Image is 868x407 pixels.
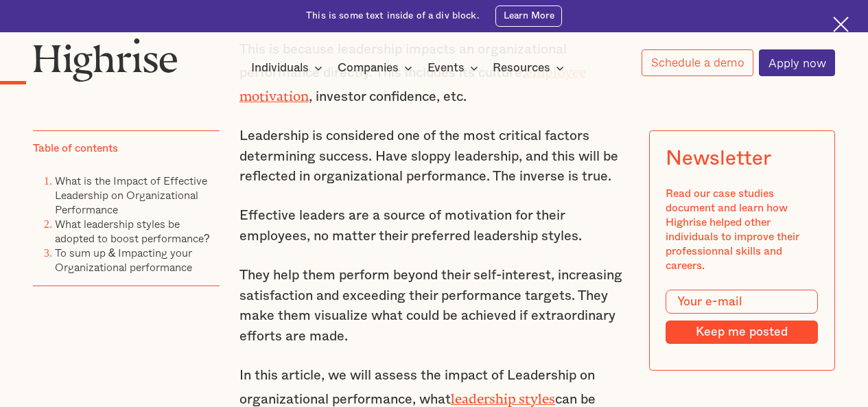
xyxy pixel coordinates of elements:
[338,60,417,76] div: Companies
[55,216,210,246] a: What leadership styles be adopted to boost performance?
[306,10,480,23] div: This is some text inside of a div block.
[55,172,207,218] a: What is the Impact of Effective Leadership on Organizational Performance
[666,290,818,314] input: Your e-mail
[251,60,327,76] div: Individuals
[239,206,629,246] p: Effective leaders are a source of motivation for their employees, no matter their preferred leade...
[251,60,309,76] div: Individuals
[666,290,818,344] form: Modal Form
[451,391,555,399] a: leadership styles
[427,60,465,76] div: Events
[666,187,818,273] div: Read our case studies document and learn how Highrise helped other individuals to improve their p...
[493,60,550,76] div: Resources
[33,141,118,156] div: Table of contents
[642,49,753,76] a: Schedule a demo
[55,244,193,275] a: To sum up & Impacting your Organizational performance
[427,60,482,76] div: Events
[833,16,849,32] img: Cross icon
[338,60,399,76] div: Companies
[666,321,818,343] input: Keep me posted
[239,65,586,97] a: employee motivation
[33,38,178,82] img: Highrise logo
[239,266,629,347] p: They help them perform beyond their self-interest, increasing satisfaction and exceeding their pe...
[666,147,771,170] div: Newsletter
[493,60,568,76] div: Resources
[239,126,629,187] p: Leadership is considered one of the most critical factors determining success. Have sloppy leader...
[495,5,562,27] a: Learn More
[759,49,835,76] a: Apply now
